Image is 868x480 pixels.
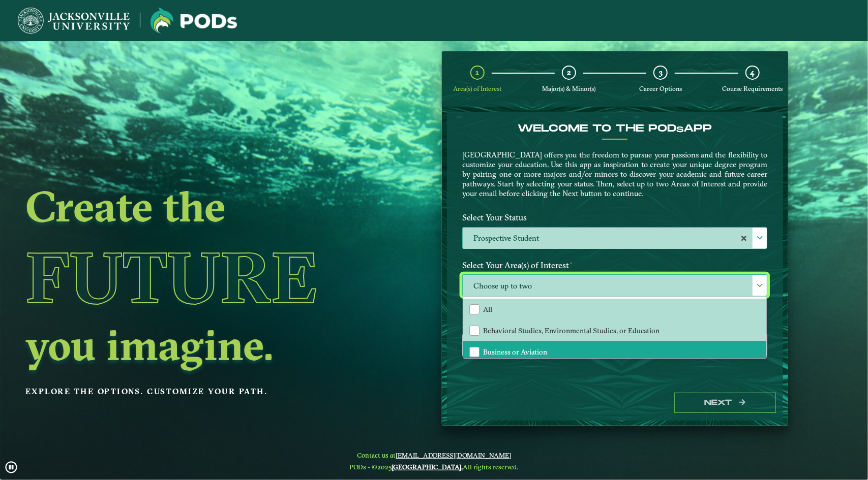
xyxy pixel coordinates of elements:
[567,68,571,77] span: 2
[350,463,519,471] span: PODs - ©2025 All rights reserved.
[462,122,767,135] h4: Welcome to the POD app
[542,85,595,92] span: Major(s) & Minor(s)
[25,324,365,366] h2: you imagine.
[463,275,767,297] span: Choose up to two
[483,305,492,314] span: All
[151,8,237,34] img: Jacksonville University logo
[455,315,775,334] label: Enter your email below to receive a summary of the POD that you create.
[462,334,767,356] input: Enter your email
[463,299,766,320] li: All
[463,320,766,341] li: Behavioral Studies, Environmental Studies, or Education
[751,68,755,77] span: 4
[659,68,663,77] span: 3
[462,299,767,309] p: Maximum 2 selections are allowed
[350,451,519,459] span: Contact us at
[25,231,365,324] h1: Future
[18,8,130,34] img: Jacksonville University logo
[483,347,547,357] span: Business or Aviation
[462,150,767,198] p: [GEOGRAPHIC_DATA] offers you the freedom to pursue your passions and the flexibility to customize...
[396,451,511,459] a: [EMAIL_ADDRESS][DOMAIN_NAME]
[455,208,775,227] label: Select Your Status
[483,326,660,335] span: Behavioral Studies, Environmental Studies, or Education
[462,298,466,305] sup: ⋆
[722,85,783,92] span: Course Requirements
[676,125,683,135] sub: s
[475,68,479,77] span: 1
[674,393,776,413] button: Next
[455,256,775,275] label: Select Your Area(s) of Interest
[392,463,463,471] a: [GEOGRAPHIC_DATA].
[463,228,767,249] label: Prospective Student
[25,185,365,228] h2: Create the
[639,85,682,92] span: Career Options
[453,85,501,92] span: Area(s) of Interest
[25,384,365,399] p: Explore the options. Customize your path.
[569,259,573,267] sup: ⋆
[463,341,766,362] li: Business or Aviation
